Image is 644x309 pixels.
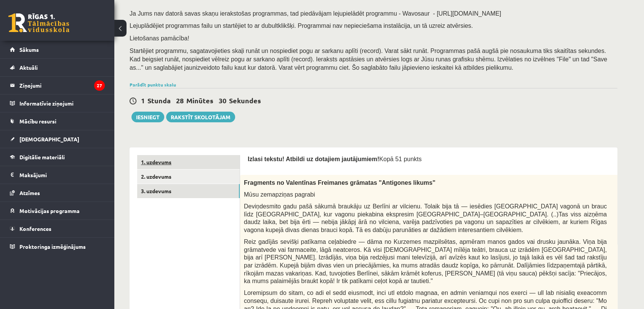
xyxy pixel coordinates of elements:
span: Aktuāli [19,64,38,71]
span: 1 [141,96,145,105]
body: Bagātinātā teksta redaktors, wiswyg-editor-user-answer-47433971872720 [8,8,392,16]
span: Sākums [19,46,39,53]
a: Atzīmes [10,184,105,202]
a: Rakstīt skolotājam [166,112,235,122]
body: Bagātinātā teksta redaktors, wiswyg-editor-user-answer-47433913883500 [8,8,392,16]
body: Bagātinātā teksta redaktors, wiswyg-editor-user-answer-47433900309840 [8,8,392,16]
a: [DEMOGRAPHIC_DATA] [10,130,105,148]
span: [DEMOGRAPHIC_DATA] [19,136,79,142]
span: Proktoringa izmēģinājums [19,243,86,250]
a: Parādīt punktu skalu [130,82,176,88]
span: Atzīmes [19,189,40,196]
legend: Informatīvie ziņojumi [19,94,105,112]
a: Proktoringa izmēģinājums [10,238,105,255]
span: Izlasi tekstu! Atbildi uz dotajiem jautājumiem! [248,156,379,162]
span: Reiz gadījās sevišķi patīkama ceļabiedre — dāma no Kurzemes mazpilsētas, apmēram manos gados vai ... [244,239,607,284]
a: Ziņojumi27 [10,77,105,94]
span: Konferences [19,225,51,232]
a: Sākums [10,41,105,58]
span: Mācību resursi [19,118,56,125]
span: 30 [219,96,226,105]
legend: Ziņojumi [19,77,105,94]
a: 3. uzdevums [137,184,240,198]
a: Konferences [10,220,105,237]
legend: Maksājumi [19,166,105,184]
body: Bagātinātā teksta redaktors, wiswyg-editor-user-answer-47433911743760 [8,8,392,16]
button: Iesniegt [131,112,164,122]
span: Deviņdesmito gadu pašā sākumā braukāju uz Berlīni ar vilcienu. Tolaik bija tā — iesēdies [GEOGRAP... [244,203,607,233]
a: 1. uzdevums [137,155,240,169]
i: 27 [94,80,105,91]
body: Bagātinātā teksta redaktors, wiswyg-editor-user-answer-47433857254140 [8,8,392,16]
span: Ja Jums nav datorā savas skaņu ierakstošas programmas, tad piedāvājam lejupielādēt programmu - Wa... [130,10,501,17]
span: Startējiet programmu, sagatavojieties skaļi runāt un nospiediet pogu ar sarkanu aplīti (record). ... [130,48,607,71]
a: 2. uzdevums [137,170,240,184]
a: Motivācijas programma [10,202,105,219]
span: 28 [176,96,184,105]
a: Digitālie materiāli [10,148,105,166]
span: Lietošanas pamācība! [130,35,189,42]
a: Mācību resursi [10,112,105,130]
span: Fragments no Valentīnas Freimanes grāmatas "Antigones likums" [244,179,435,186]
span: Kopā 51 punkts [379,156,421,162]
a: Aktuāli [10,59,105,76]
body: Bagātinātā teksta redaktors, wiswyg-editor-user-answer-47433913927780 [8,8,392,16]
span: Stunda [147,96,171,105]
a: Informatīvie ziņojumi [10,94,105,112]
a: Maksājumi [10,166,105,184]
span: Digitālie materiāli [19,154,65,160]
span: Mūsu zemapziņas pagrabi [244,191,315,198]
span: Sekundes [229,96,261,105]
span: Minūtes [186,96,213,105]
span: Motivācijas programma [19,207,80,214]
span: Lejuplādējiet programmas failu un startējiet to ar dubultklikšķi. Programmai nav nepieciešama ins... [130,22,473,29]
a: Rīgas 1. Tālmācības vidusskola [8,13,69,32]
